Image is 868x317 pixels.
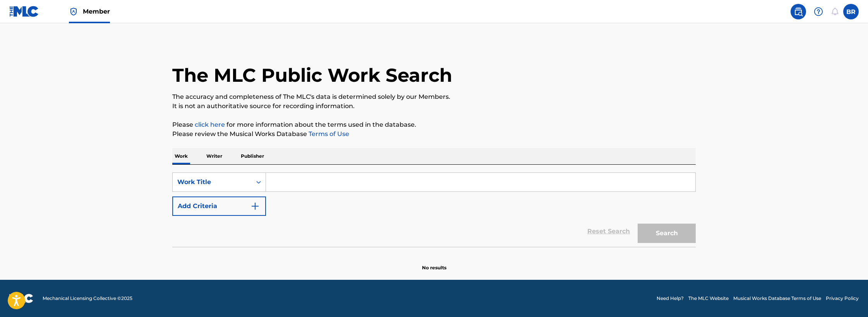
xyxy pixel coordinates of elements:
div: Notifications [831,8,839,16]
img: Top Rightsholder [69,7,78,16]
p: No results [422,255,446,271]
img: 9d2ae6d4665cec9f34b9.svg [250,202,260,211]
p: Writer [204,148,225,164]
a: Privacy Policy [826,295,859,302]
div: Help [811,4,826,19]
div: Work Title [177,177,247,187]
img: search [794,7,803,16]
p: Work [172,148,190,164]
iframe: Chat Widget [829,280,868,317]
img: MLC Logo [9,6,39,17]
a: The MLC Website [688,295,729,302]
form: Search Form [172,172,696,247]
span: Member [83,7,110,16]
div: User Menu [843,4,859,19]
a: Terms of Use [307,130,349,138]
a: click here [195,121,225,128]
p: The accuracy and completeness of The MLC's data is determined solely by our Members. [172,92,696,102]
h1: The MLC Public Work Search [172,64,452,87]
a: Need Help? [657,295,684,302]
img: logo [9,294,33,303]
p: Please review the Musical Works Database [172,129,696,139]
a: Public Search [791,4,806,19]
a: Musical Works Database Terms of Use [733,295,821,302]
p: Please for more information about the terms used in the database. [172,120,696,129]
p: Publisher [238,148,266,164]
button: Add Criteria [172,196,266,216]
p: It is not an authoritative source for recording information. [172,102,696,111]
span: Mechanical Licensing Collective © 2025 [43,295,132,302]
img: help [814,7,823,16]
